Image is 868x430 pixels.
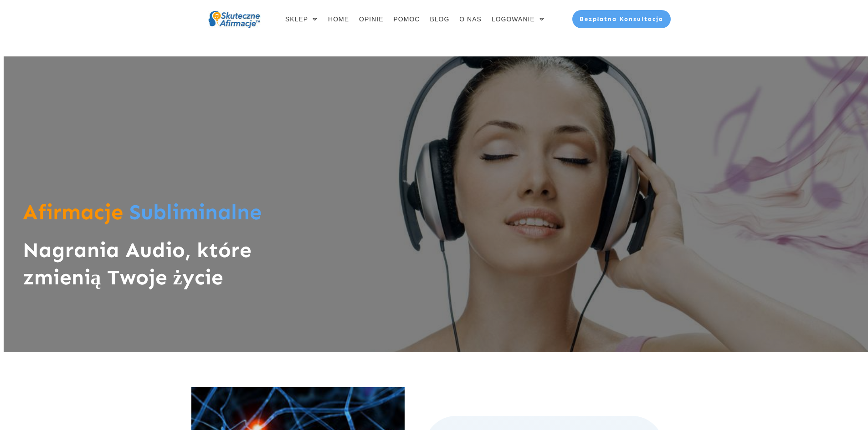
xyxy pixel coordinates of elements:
h1: Nagrania Audio, które zmienią Twoje życie [23,237,297,300]
a: O NAS [459,13,482,25]
a: LOGOWANIE [492,13,545,25]
a: OPINIE [359,13,383,25]
a: Bezpłatna Konsultacja [572,10,671,28]
span: Bezpłatna Konsultacja [580,15,664,22]
a: SKLEP [285,13,318,25]
a: POMOC [394,13,420,25]
span: Afirmacje [23,199,123,225]
a: HOME [328,13,349,25]
span: Subliminalne [129,199,262,225]
span: SKLEP [285,13,308,25]
a: BLOG [430,13,449,25]
span: LOGOWANIE [492,13,535,25]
